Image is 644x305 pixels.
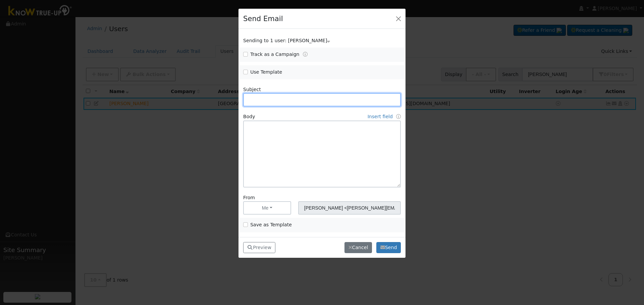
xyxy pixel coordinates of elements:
[344,242,372,253] button: Cancel
[243,222,248,227] input: Save as Template
[376,242,401,253] button: Send
[243,52,248,57] input: Track as a Campaign
[243,242,275,253] button: Preview
[250,221,292,228] label: Save as Template
[250,69,282,76] label: Use Template
[368,114,393,119] a: Insert field
[243,113,255,120] label: Body
[303,52,308,57] a: Tracking Campaigns
[250,51,299,58] label: Track as a Campaign
[243,13,283,24] h4: Send Email
[396,114,401,119] a: Fields
[243,201,291,215] button: Me
[243,194,255,201] label: From
[240,37,405,44] div: Show users
[243,70,248,74] input: Use Template
[243,86,261,93] label: Subject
